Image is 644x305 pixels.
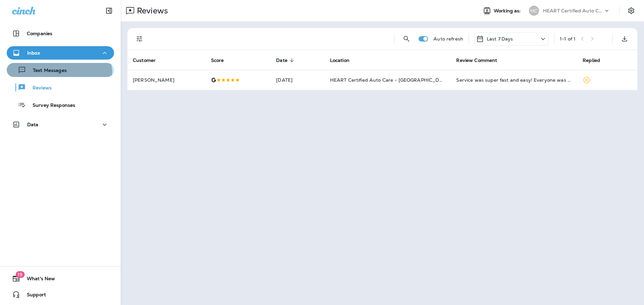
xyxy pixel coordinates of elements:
[27,50,40,56] p: Inbox
[133,77,200,83] p: [PERSON_NAME]
[543,8,603,13] p: HEART Certified Auto Care
[271,70,324,90] td: [DATE]
[211,58,224,63] span: Score
[625,5,637,17] button: Settings
[7,46,114,60] button: Inbox
[618,32,631,46] button: Export as CSV
[487,36,513,42] p: Last 7 Days
[20,292,46,300] span: Support
[330,58,350,63] span: Location
[26,68,67,74] p: Text Messages
[27,31,52,36] p: Companies
[456,58,497,63] span: Review Comment
[26,102,75,109] p: Survey Responses
[133,32,146,46] button: Filters
[529,6,539,16] div: HC
[27,122,39,127] p: Data
[134,6,168,16] p: Reviews
[583,57,609,63] span: Replied
[100,4,118,17] button: Collapse Sidebar
[276,57,296,63] span: Date
[20,276,55,284] span: What's New
[330,77,450,83] span: HEART Certified Auto Care - [GEOGRAPHIC_DATA]
[276,58,287,63] span: Date
[330,57,358,63] span: Location
[133,58,156,63] span: Customer
[7,98,114,112] button: Survey Responses
[560,36,576,42] div: 1 - 1 of 1
[7,118,114,131] button: Data
[7,288,114,301] button: Support
[456,57,506,63] span: Review Comment
[7,27,114,40] button: Companies
[400,32,413,46] button: Search Reviews
[583,58,600,63] span: Replied
[211,57,233,63] span: Score
[15,271,24,278] span: 19
[494,8,522,14] span: Working as:
[133,57,164,63] span: Customer
[7,80,114,94] button: Reviews
[7,63,114,77] button: Text Messages
[456,77,572,83] div: Service was super fast and easy! Everyone was very friendly and accommodating. Will definitely be...
[433,36,463,42] p: Auto refresh
[26,85,52,91] p: Reviews
[7,272,114,285] button: 19What's New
